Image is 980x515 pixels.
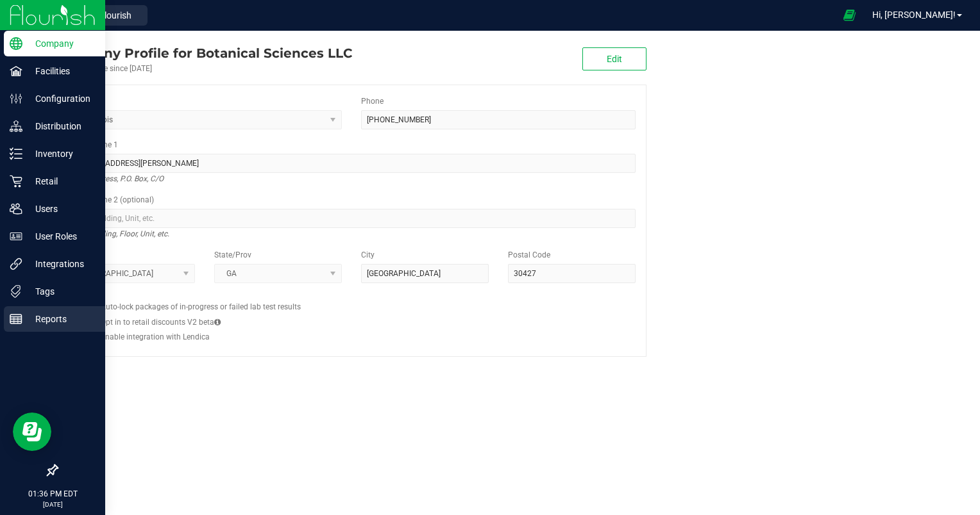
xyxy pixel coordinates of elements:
[22,146,99,161] p: Inventory
[101,301,301,313] label: Auto-lock packages of in-progress or failed lab test results
[10,65,22,78] inline-svg: Facilities
[10,175,22,188] inline-svg: Retail
[361,264,489,283] input: City
[67,226,169,241] i: Suite, Building, Floor, Unit, etc.
[10,285,22,298] inline-svg: Tags
[361,249,375,261] label: City
[67,209,636,228] input: Suite, Building, Unit, etc.
[582,47,646,70] button: Edit
[10,37,22,50] inline-svg: Company
[10,257,22,270] inline-svg: Integrations
[22,284,99,299] p: Tags
[835,3,864,28] span: Open Ecommerce Menu
[508,264,636,283] input: Postal Code
[22,63,99,79] p: Facilities
[67,171,164,186] i: Street address, P.O. Box, C/O
[607,54,622,64] span: Edit
[22,311,99,327] p: Reports
[361,95,384,107] label: Phone
[10,92,22,105] inline-svg: Configuration
[10,147,22,160] inline-svg: Inventory
[6,488,99,500] p: 01:36 PM EDT
[6,500,99,509] p: [DATE]
[872,10,956,20] span: Hi, [PERSON_NAME]!
[214,249,251,261] label: State/Prov
[22,36,99,51] p: Company
[22,91,99,106] p: Configuration
[10,230,22,243] inline-svg: User Roles
[22,201,99,217] p: Users
[67,194,154,206] label: Address Line 2 (optional)
[22,119,99,134] p: Distribution
[101,316,221,328] label: Opt in to retail discounts V2 beta
[22,256,99,272] p: Integrations
[22,229,99,244] p: User Roles
[101,331,210,343] label: Enable integration with Lendica
[56,63,352,74] div: Account active since [DATE]
[56,44,352,63] div: Botanical Sciences LLC
[10,313,22,325] inline-svg: Reports
[13,413,51,451] iframe: Resource center
[22,174,99,189] p: Retail
[10,120,22,133] inline-svg: Distribution
[67,154,636,173] input: Address
[67,293,636,301] h2: Configs
[508,249,550,261] label: Postal Code
[361,110,636,129] input: (123) 456-7890
[10,202,22,215] inline-svg: Users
